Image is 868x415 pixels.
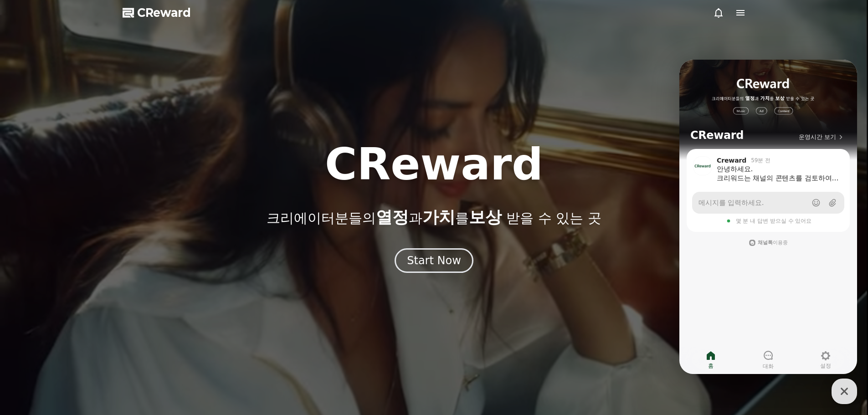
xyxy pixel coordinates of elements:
span: 가치 [422,208,455,226]
h1: CReward [325,143,543,186]
iframe: Channel chat [679,60,857,374]
a: CReward [123,5,191,20]
span: 보상 [469,208,502,226]
div: Start Now [407,253,461,268]
a: Start Now [395,257,473,266]
span: CReward [137,5,191,20]
button: Start Now [395,248,473,273]
span: 열정 [376,208,409,226]
p: 크리에이터분들의 과 를 받을 수 있는 곳 [267,208,601,226]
